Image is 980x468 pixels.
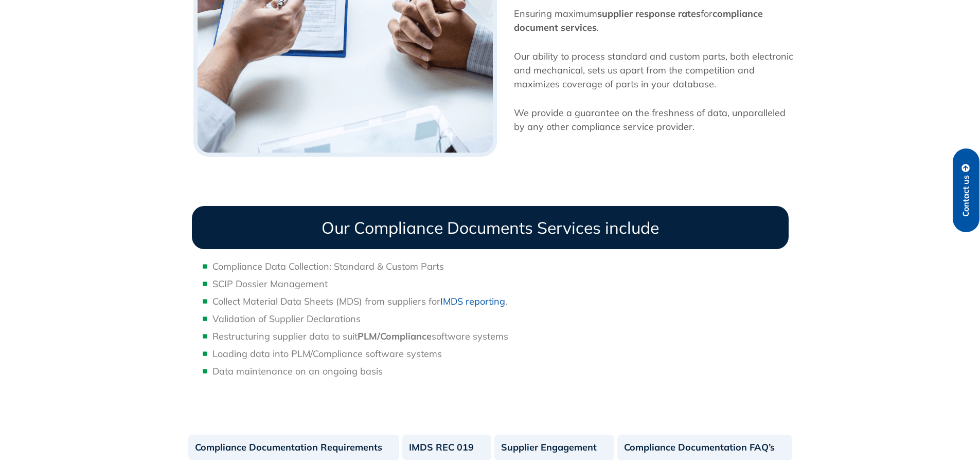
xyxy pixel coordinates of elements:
span: Restructuring supplier data to suit software systems [212,330,508,342]
strong: compliance document services [514,8,763,33]
span: Our ability to process standard and custom parts, both electronic and mechanical, sets us apart f... [514,50,793,90]
span: Compliance Data Collection: Standard & Custom Parts [212,260,444,272]
strong: PLM/Compliance [358,330,432,342]
span: Validation of Supplier Declarations [212,313,361,325]
a: Compliance Documentation Requirements [188,435,400,460]
a: Compliance Documentation FAQ’s [617,435,792,460]
h3: Our Compliance Documents Services include [192,206,789,249]
span: Collect Material Data Sheets (MDS) from suppliers for . [212,295,507,307]
span: Data maintenance on an ongoing basis [212,365,383,377]
a: IMDS reporting [440,295,505,307]
p: Ensuring maximum for . [514,7,794,34]
span: SCIP Dossier Management [212,278,328,290]
a: IMDS REC 019 [402,435,491,460]
span: We provide a guarantee on the freshness of data, unparalleled by any other compliance service pro... [514,107,786,133]
a: Contact us [953,148,979,232]
strong: supplier response rates [597,8,701,20]
span: Loading data into PLM/Compliance software systems [212,348,442,360]
span: Contact us [961,175,971,217]
a: Supplier Engagement [494,435,614,460]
